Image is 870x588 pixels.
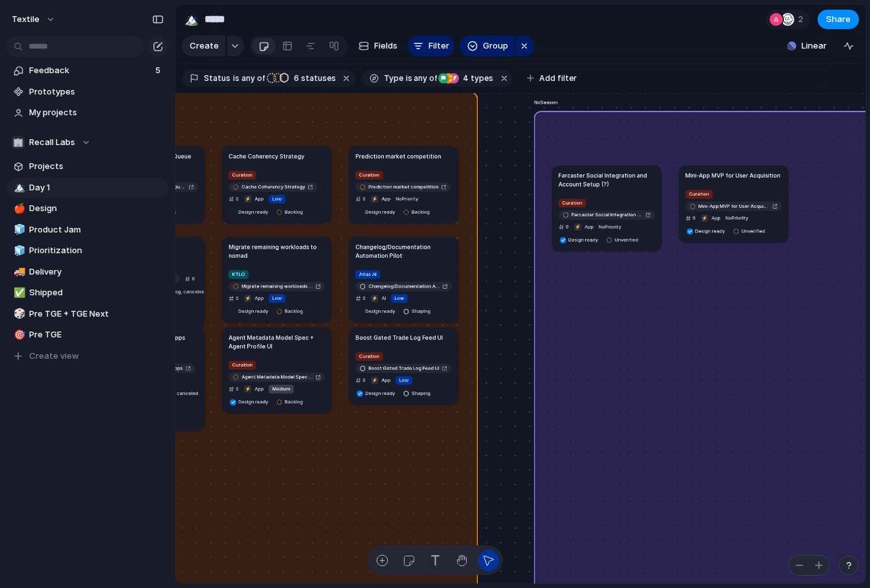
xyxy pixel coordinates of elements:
h1: Agent Metadata Model Spec + Agent Profile UI [229,333,325,350]
button: zRecall unverified, backlog, canceled [100,387,200,399]
a: ✅Shipped [6,283,168,302]
span: Design ready [568,236,601,243]
a: Mini-App MVP for User Acquisition [686,201,782,211]
a: My projects [6,103,168,122]
div: ⚡ [371,195,378,202]
span: Backlog [158,209,176,216]
span: Projects [29,160,164,173]
span: Unverified [614,236,638,243]
button: Backlog [274,306,307,317]
span: No Priority [726,215,748,221]
span: Prioritization [29,244,164,257]
button: Unverified [731,225,770,237]
a: 🧊Product Jam [6,220,168,240]
button: 0 [684,212,697,224]
button: ⚡App [242,193,265,205]
h1: Whitelisting/Registration Queue [102,152,191,160]
a: Migrate remaining workloads to nomad [229,282,325,291]
button: Atlas AI [353,268,382,280]
div: ⚡ [244,195,251,202]
span: My projects [29,106,164,119]
span: Prototypes [29,85,164,98]
button: Filter [408,36,454,56]
span: Fields [374,40,397,52]
div: 🍎 [14,201,23,216]
button: Backlog [274,206,307,218]
a: Prototypes [6,82,168,102]
button: NoPriority [724,212,750,224]
h1: Farcaster Social Integration and Account Setup (?) [559,171,655,188]
a: 🚚Delivery [6,262,168,282]
button: Curation [227,359,258,370]
button: Backlog [274,396,307,408]
span: Design [29,202,164,215]
button: 0 [227,193,240,205]
button: Design ready [227,396,273,408]
button: 🏢Recall Labs [6,133,168,152]
button: Curation [227,169,258,181]
span: 0 [362,377,365,384]
span: App [254,295,263,302]
button: Fields [353,36,403,56]
button: Share [818,10,859,29]
a: 🎲Pre TGE + TGE Next [6,304,168,324]
span: Backlog [285,308,303,315]
span: Whitelisting/Registration Queue [115,183,186,190]
div: ⚡ [371,295,378,302]
span: Share [826,13,851,26]
button: ⚡App [242,292,265,304]
div: 🎯 [14,328,23,343]
a: Cache Coherency Strategy [229,182,317,192]
span: 6 [290,73,301,83]
span: Curation [359,172,379,179]
span: Prediction market competition [368,183,438,190]
button: 0 [353,374,367,386]
button: Curation [557,197,588,209]
span: 0 [236,385,238,392]
h1: Mini-App MVP for User Acquisition [686,171,781,179]
a: Agent Metadata Model Spec + Agent Profile UI [229,372,325,382]
button: Backlog [148,206,181,218]
button: ⚡App [698,212,722,224]
button: 0 [557,221,570,232]
span: App [585,223,594,231]
button: Design ready [227,206,273,218]
a: Feedback5 [6,61,168,80]
span: Design ready [238,308,271,315]
span: No Priority [599,223,621,229]
div: ⚡ [574,223,581,230]
span: Backlog [285,398,303,405]
span: Backlog [285,209,303,216]
span: App [381,196,390,203]
span: 0 [362,295,365,302]
a: Projects [6,157,168,176]
span: Design ready [695,227,728,234]
button: Curation [353,350,385,362]
button: 0 [353,193,367,205]
span: Backlog [412,209,430,216]
div: ⚡ [371,376,378,383]
span: Feedback [29,64,151,77]
a: 🏔️Day 1 [6,178,168,198]
span: Curation [359,353,379,360]
button: 🍎 [12,202,25,215]
span: Farcaster Social Integration and Account Setup (?) [572,211,643,218]
span: App [254,196,263,203]
span: Atlas AI [359,271,377,278]
div: 🏢 [12,136,25,149]
span: Design ready [238,398,271,405]
span: Product Jam [29,223,164,236]
span: Unverified [741,227,764,234]
div: 🧊 [14,243,23,258]
div: 🎲 [14,306,23,321]
div: 🏔️ [14,180,23,195]
span: Shaping [412,390,430,397]
span: any of [412,73,438,84]
span: Boost Gated Trade Log Feed UI [368,365,439,372]
span: Design ready [365,308,397,315]
span: Low [399,377,409,384]
button: 🎯 [12,328,25,341]
span: Type [384,73,403,84]
button: NoPriority [597,221,623,232]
